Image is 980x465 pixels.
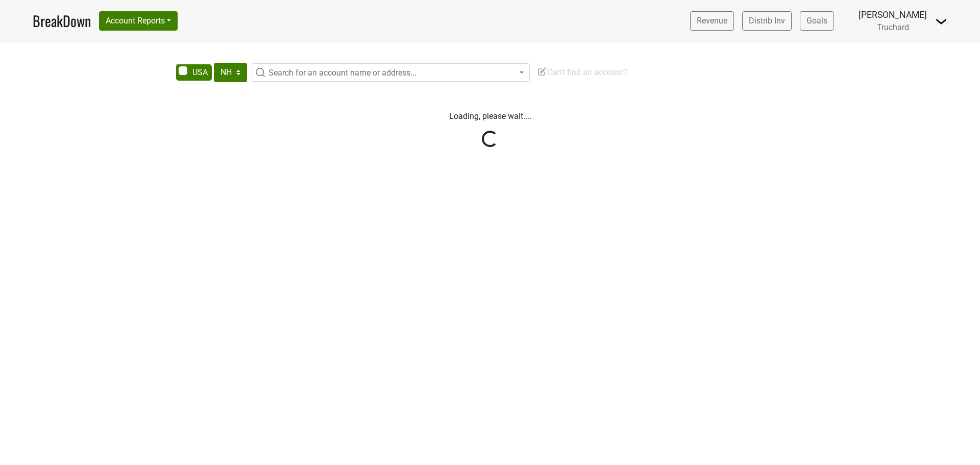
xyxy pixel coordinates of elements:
[537,66,547,77] img: Edit
[877,22,909,32] span: Truchard
[99,11,178,31] button: Account Reports
[537,67,627,77] span: Can't find an account?
[33,10,91,32] a: BreakDown
[207,110,773,123] p: Loading, please wait....
[859,8,927,21] div: [PERSON_NAME]
[268,68,416,78] span: Search for an account name or address...
[690,11,734,31] a: Revenue
[800,11,834,31] a: Goals
[935,15,947,28] img: Dropdown Menu
[742,11,792,31] a: Distrib Inv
